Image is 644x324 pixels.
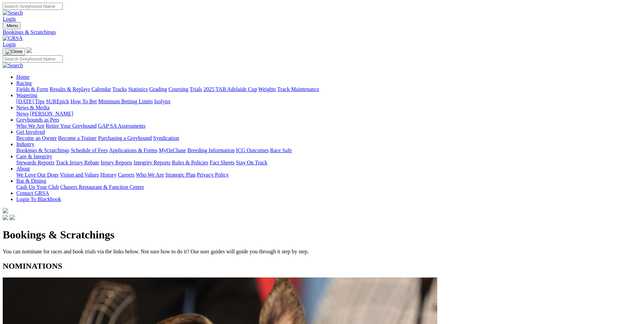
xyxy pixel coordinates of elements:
[109,147,158,153] a: Applications & Forms
[172,160,208,165] a: Rules & Policies
[16,123,641,129] div: Greyhounds as Pets
[16,92,37,98] a: Wagering
[3,3,63,10] input: Search
[149,86,167,92] a: Grading
[112,86,127,92] a: Tracks
[3,208,8,213] img: logo-grsa-white.png
[16,98,44,104] a: [DATE] Tips
[46,98,69,104] a: SUREpick
[128,86,148,92] a: Statistics
[197,172,229,178] a: Privacy Policy
[16,160,54,165] a: Stewards Reports
[118,172,134,178] a: Careers
[26,48,32,53] img: logo-grsa-white.png
[16,147,641,154] div: Industry
[16,74,30,80] a: Home
[10,215,15,220] img: twitter.svg
[3,41,16,47] a: Login
[3,229,641,241] h1: Bookings & Scratchings
[3,215,8,220] img: facebook.svg
[16,111,29,116] a: News
[98,123,146,129] a: GAP SA Assessments
[16,141,34,147] a: Industry
[16,147,69,153] a: Bookings & Scratchings
[236,147,269,153] a: ICG Outcomes
[270,147,292,153] a: Race Safe
[7,23,18,28] span: Menu
[58,135,97,141] a: Become a Trainer
[100,160,132,165] a: Injury Reports
[16,98,641,105] div: Wagering
[3,48,25,55] button: Toggle navigation
[165,172,196,178] a: Strategic Plan
[16,123,44,129] a: Who We Are
[187,147,235,153] a: Breeding Information
[16,166,30,172] a: About
[133,160,170,165] a: Integrity Reports
[16,190,49,196] a: Contact GRSA
[16,172,641,178] div: About
[60,184,144,190] a: Chasers Restaurant & Function Centre
[16,135,57,141] a: Become an Owner
[159,147,186,153] a: MyOzChase
[16,105,50,110] a: News & Media
[189,86,202,92] a: Trials
[16,111,641,117] div: News & Media
[98,135,152,141] a: Purchasing a Greyhound
[16,184,641,190] div: Bar & Dining
[60,172,99,178] a: Vision and Values
[98,98,153,104] a: Minimum Betting Limits
[5,49,22,54] img: Close
[16,196,61,202] a: Login To Blackbook
[3,55,63,62] input: Search
[3,35,23,41] img: GRSA
[136,172,164,178] a: Who We Are
[71,98,97,104] a: How To Bet
[3,10,23,16] img: Search
[100,172,116,178] a: History
[16,154,52,159] a: Care & Integrity
[168,86,188,92] a: Coursing
[16,86,48,92] a: Fields & Form
[3,22,21,29] button: Toggle navigation
[3,249,641,255] p: You can nominate for races and book trials via the links below. Not sure how to do it? Our user g...
[16,184,59,190] a: Cash Up Your Club
[16,172,58,178] a: We Love Our Dogs
[16,86,641,92] div: Racing
[16,160,641,166] div: Care & Integrity
[258,86,276,92] a: Weights
[71,147,108,153] a: Schedule of Fees
[56,160,99,165] a: Track Injury Rebate
[16,129,45,135] a: Get Involved
[46,123,97,129] a: Retire Your Greyhound
[3,29,641,35] a: Bookings & Scratchings
[277,86,319,92] a: Track Maintenance
[50,86,90,92] a: Results & Replays
[154,98,170,104] a: Isolynx
[3,62,23,69] img: Search
[16,135,641,141] div: Get Involved
[210,160,235,165] a: Fact Sheets
[16,178,46,184] a: Bar & Dining
[16,80,32,86] a: Racing
[203,86,257,92] a: 2025 TAB Adelaide Cup
[3,16,16,22] a: Login
[30,111,73,116] a: [PERSON_NAME]
[16,117,59,123] a: Greyhounds as Pets
[91,86,111,92] a: Calendar
[3,262,641,271] h2: NOMINATIONS
[236,160,267,165] a: Stay On Track
[153,135,179,141] a: Syndication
